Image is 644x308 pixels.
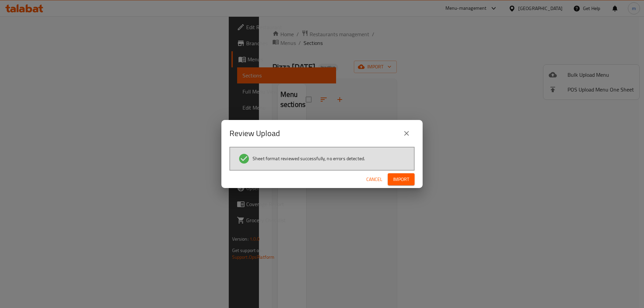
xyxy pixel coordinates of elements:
[229,128,280,139] h2: Review Upload
[364,173,385,186] button: Cancel
[388,173,415,186] button: Import
[398,125,415,141] button: close
[366,175,382,184] span: Cancel
[253,155,365,162] span: Sheet format reviewed successfully, no errors detected.
[393,175,409,184] span: Import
